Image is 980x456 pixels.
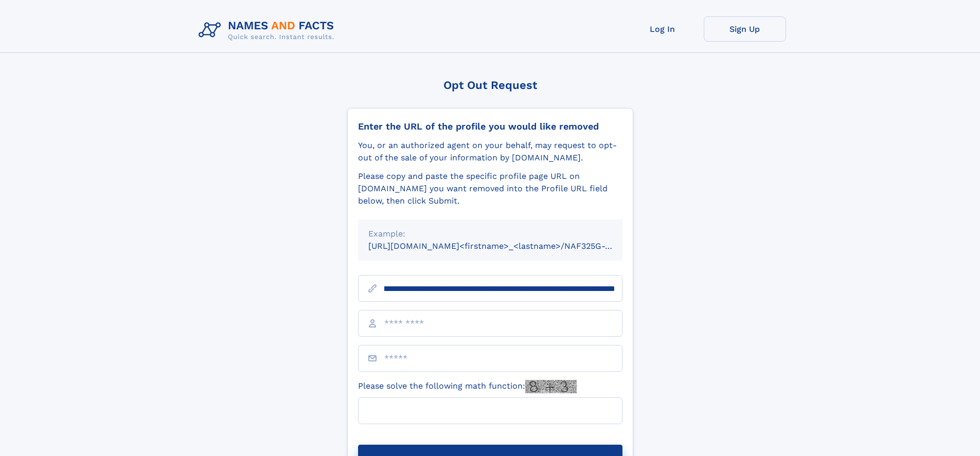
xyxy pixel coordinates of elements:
[358,121,622,132] div: Enter the URL of the profile you would like removed
[621,16,704,42] a: Log In
[368,228,612,240] div: Example:
[194,16,343,44] img: Logo Names and Facts
[347,79,633,92] div: Opt Out Request
[358,139,622,164] div: You, or an authorized agent on your behalf, may request to opt-out of the sale of your informatio...
[358,380,577,393] label: Please solve the following math function:
[358,170,622,207] div: Please copy and paste the specific profile page URL on [DOMAIN_NAME] you want removed into the Pr...
[704,16,786,42] a: Sign Up
[368,241,642,251] small: [URL][DOMAIN_NAME]<firstname>_<lastname>/NAF325G-xxxxxxxx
